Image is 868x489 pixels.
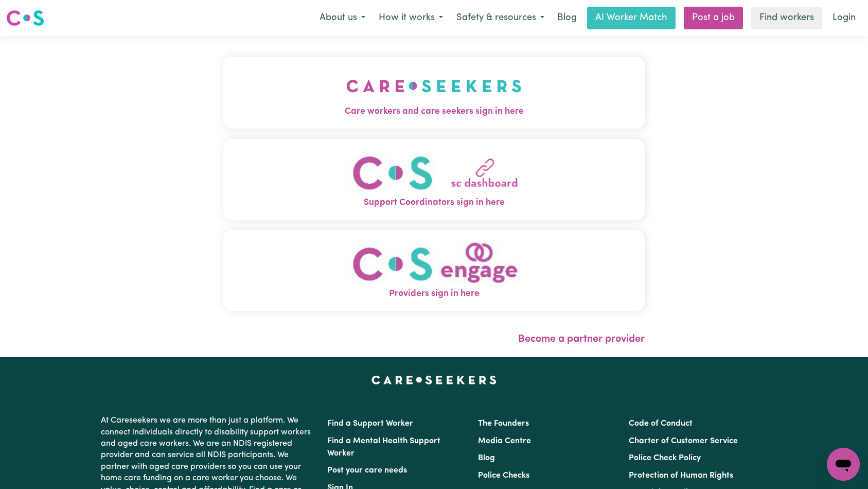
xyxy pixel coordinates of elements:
[223,287,645,301] span: Providers sign in here
[629,454,701,462] a: Police Check Policy
[827,448,860,481] iframe: Button to launch messaging window
[6,6,44,30] a: Careseekers logo
[327,466,407,475] a: Post your care needs
[313,7,372,29] button: About us
[6,9,44,27] img: Careseekers logo
[826,7,862,29] a: Login
[478,420,529,428] a: The Founders
[450,7,551,29] button: Safety & resources
[478,471,529,480] a: Police Checks
[327,437,440,458] a: Find a Mental Health Support Worker
[223,57,645,129] button: Care workers and care seekers sign in here
[372,7,450,29] button: How it works
[327,420,413,428] a: Find a Support Worker
[629,437,738,445] a: Charter of Customer Service
[371,376,497,384] a: Careseekers home page
[629,420,693,428] a: Code of Conduct
[223,196,645,209] span: Support Coordinators sign in here
[478,454,495,462] a: Blog
[551,7,583,29] a: Blog
[223,105,645,118] span: Care workers and care seekers sign in here
[629,471,733,480] a: Protection of Human Rights
[684,7,743,29] a: Post a job
[518,334,645,344] a: Become a partner provider
[223,230,645,311] button: Providers sign in here
[587,7,676,29] a: AI Worker Match
[478,437,531,445] a: Media Centre
[223,139,645,220] button: Support Coordinators sign in here
[751,7,822,29] a: Find workers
